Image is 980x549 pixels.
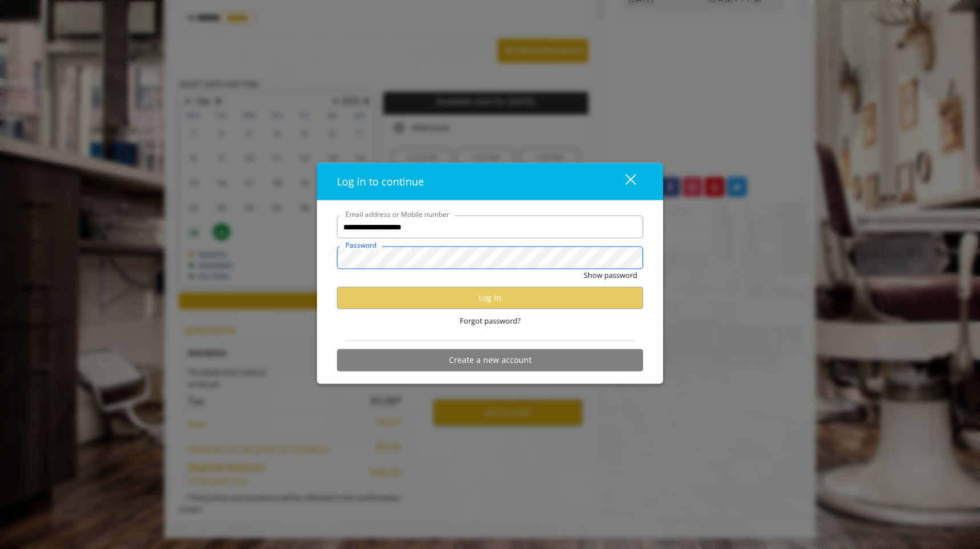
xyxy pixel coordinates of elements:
[624,251,637,265] keeper-lock: Open Keeper Popup
[337,216,643,239] input: Email address or Mobile number
[604,169,643,193] button: close dialog
[340,240,382,251] label: Password
[337,349,643,371] button: Create a new account
[337,286,643,309] button: Log in
[337,247,643,269] input: Password
[340,209,455,220] label: Email address or Mobile number
[337,175,424,188] span: Log in to continue
[460,315,521,327] span: Forgot password?
[612,173,635,190] div: close dialog
[584,269,637,281] button: Show password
